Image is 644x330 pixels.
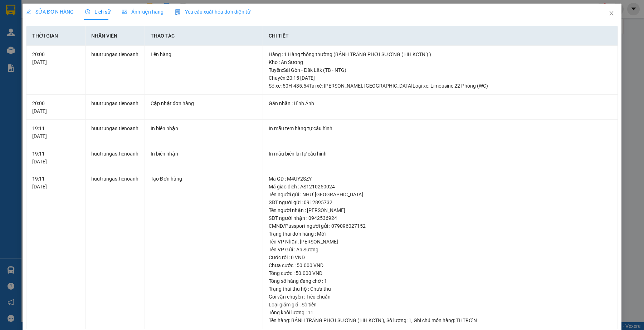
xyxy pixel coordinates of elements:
span: THTRƠN [456,317,477,323]
span: Yêu cầu xuất hóa đơn điện tử [175,9,250,15]
div: In biên nhận [151,150,257,158]
div: Tên người gửi : NHƯ [GEOGRAPHIC_DATA] [269,191,612,198]
div: Kho : An Sương [269,58,612,66]
div: Trạng thái đơn hàng : Mới [269,230,612,238]
span: clock-circle [85,9,90,14]
div: Tên VP Nhận: [PERSON_NAME] [269,238,612,246]
div: Trạng thái thu hộ : Chưa thu [269,285,612,293]
div: Mã giao dịch : AS1210250024 [269,183,612,191]
div: 20:00 [DATE] [32,99,79,115]
div: Tổng khối lượng : 11 [269,309,612,316]
div: 20:00 [DATE] [32,50,79,66]
div: In mẫu biên lai tự cấu hình [269,150,612,158]
th: Thời gian [26,26,86,46]
th: Chi tiết [263,26,618,46]
div: SĐT người gửi : 0912895732 [269,198,612,206]
div: Tổng cước : 50.000 VND [269,269,612,277]
button: Close [601,4,621,24]
div: Cập nhật đơn hàng [151,99,257,107]
img: icon [175,9,181,15]
div: 19:11 [DATE] [32,150,79,166]
td: huutrungas.tienoanh [86,145,145,171]
span: close [609,10,614,16]
td: huutrungas.tienoanh [86,46,145,95]
div: In mẫu tem hàng tự cấu hình [269,124,612,132]
span: BÁNH TRÁNG PHƠI SƯƠNG ( HH KCTN ) [291,317,384,323]
th: Thao tác [145,26,263,46]
div: 19:11 [DATE] [32,175,79,191]
span: picture [122,9,127,14]
div: CMND/Passport người gửi : 079096027152 [269,222,612,230]
span: Lịch sử [85,9,111,15]
div: Mã GD : M4UY2SZY [269,175,612,183]
div: Loại giảm giá : Số tiền [269,301,612,309]
span: Ảnh kiện hàng [122,9,164,15]
div: Gán nhãn : Hình Ảnh [269,99,612,107]
div: Tên VP Gửi : An Sương [269,246,612,253]
div: SĐT người nhận : 0942536924 [269,214,612,222]
span: 1 [409,317,411,323]
td: huutrungas.tienoanh [86,120,145,145]
div: Hàng : 1 Hàng thông thường (BÁNH TRÁNG PHƠI SƯƠNG ( HH KCTN ) ) [269,50,612,58]
span: edit [26,9,31,14]
div: Tên người nhận : [PERSON_NAME] [269,206,612,214]
div: Tên hàng: , Số lượng: , Ghi chú món hàng: [269,316,612,324]
div: Tổng số hàng đang chờ : 1 [269,277,612,285]
th: Nhân viên [86,26,145,46]
span: SỬA ĐƠN HÀNG [26,9,74,15]
div: Gói vận chuyển : Tiêu chuẩn [269,293,612,301]
td: huutrungas.tienoanh [86,95,145,120]
div: Cước rồi : 0 VND [269,253,612,261]
div: Lên hàng [151,50,257,58]
div: Tạo Đơn hàng [151,175,257,183]
div: 19:11 [DATE] [32,124,79,140]
div: In biên nhận [151,124,257,132]
td: huutrungas.tienoanh [86,170,145,329]
div: Tuyến : Sài Gòn - Đăk Lăk (TB - NTG) Chuyến: 20:15 [DATE] Số xe: 50H-435.54 Tài xế: [PERSON_NAME]... [269,66,612,90]
div: Chưa cước : 50.000 VND [269,261,612,269]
